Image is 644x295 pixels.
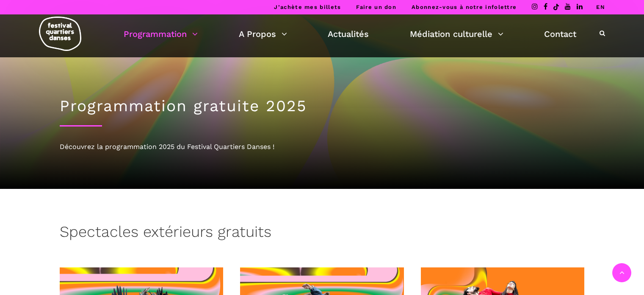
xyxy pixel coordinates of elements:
a: Actualités [328,27,369,41]
a: Contact [544,27,576,41]
h3: Spectacles extérieurs gratuits [60,223,271,244]
h1: Programmation gratuite 2025 [60,97,585,115]
a: Médiation culturelle [410,27,503,41]
a: EN [596,4,605,10]
a: Abonnez-vous à notre infolettre [412,4,517,10]
a: Faire un don [356,4,396,10]
img: logo-fqd-med [39,17,81,51]
a: A Propos [239,27,287,41]
a: J’achète mes billets [274,4,341,10]
div: Découvrez la programmation 2025 du Festival Quartiers Danses ! [60,141,585,152]
a: Programmation [124,27,198,41]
